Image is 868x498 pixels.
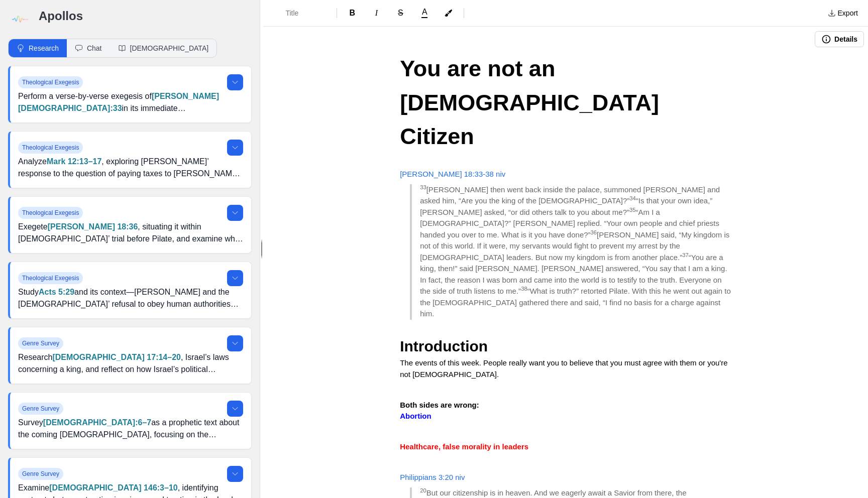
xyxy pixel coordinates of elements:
[420,196,714,216] span: “Is that your own idea,” [PERSON_NAME] asked, “or did others talk to you about me?”
[400,170,505,178] a: [PERSON_NAME] 18:33-38 niv
[420,487,426,493] span: 20
[18,142,83,154] span: Theological Exegesis
[413,6,436,20] button: A
[18,468,63,480] span: Genre Survey
[629,207,636,213] span: 35
[400,473,465,481] a: Philippians 3:20 niv
[18,221,243,245] p: Exegete , situating it within [DEMOGRAPHIC_DATA]’ trial before Pilate, and examine what it means ...
[389,5,411,21] button: Format Strikethrough
[267,4,333,22] button: Formatting Options
[400,412,431,420] strong: Abortion
[18,417,243,441] p: Survey as a prophetic text about the coming [DEMOGRAPHIC_DATA], focusing on the attributes of his...
[400,358,730,379] span: The events of this week. People really want you to believe that you must agree with them or you'r...
[8,8,31,31] img: logo
[420,230,731,262] span: [PERSON_NAME] said, “My kingdom is not of this world. If it were, my servants would fight to prev...
[420,185,722,205] span: [PERSON_NAME] then went back inside the palace, summoned [PERSON_NAME] and asked him, “Are you th...
[420,208,721,239] span: “Am I a [DEMOGRAPHIC_DATA]?” [PERSON_NAME] replied. “Your own people and chief priests handed you...
[398,9,403,17] span: S
[18,76,83,88] span: Theological Exegesis
[400,56,665,149] span: You are not an [DEMOGRAPHIC_DATA] Citizen
[110,39,217,57] button: [DEMOGRAPHIC_DATA]
[815,31,864,47] button: Details
[341,5,363,21] button: Format Bold
[521,286,527,292] span: 38
[43,418,151,427] a: [DEMOGRAPHIC_DATA]:6–7
[350,9,356,17] span: B
[18,156,243,180] p: Analyze , exploring [PERSON_NAME]’ response to the question of paying taxes to [PERSON_NAME] and ...
[285,8,320,18] span: Title
[420,184,426,190] span: 33
[67,39,110,57] button: Chat
[18,207,83,219] span: Theological Exegesis
[422,8,427,16] span: A
[39,288,74,296] a: Acts 5:29
[18,351,243,376] p: Research , Israel’s laws concerning a king, and reflect on how Israel’s political expectations po...
[400,338,488,354] strong: Introduction
[682,252,689,258] span: 37
[47,157,101,166] a: Mark 12:13–17
[420,287,733,318] span: “What is truth?” retorted Pilate. With this he went out again to the [DEMOGRAPHIC_DATA] gathered ...
[9,39,67,57] button: Research
[48,222,138,231] a: [PERSON_NAME] 18:36
[18,403,63,415] span: Genre Survey
[400,401,479,409] strong: Both sides are wrong:
[18,272,83,284] span: Theological Exegesis
[591,229,597,235] span: 36
[18,337,63,349] span: Genre Survey
[818,448,856,486] iframe: Drift Widget Chat Controller
[400,442,528,451] strong: Healthcare, false morality in leaders
[39,8,252,24] h3: Apollos
[49,483,177,492] a: [DEMOGRAPHIC_DATA] 146:3–10
[18,286,243,310] p: Study and its context—[PERSON_NAME] and the [DEMOGRAPHIC_DATA]’ refusal to obey human authorities...
[18,90,243,114] p: Perform a verse‐by‐verse exegesis of in its immediate [DEMOGRAPHIC_DATA] on the Mount context, fo...
[375,9,378,17] span: I
[365,5,387,21] button: Format Italics
[52,353,180,361] a: [DEMOGRAPHIC_DATA] 17:14–20
[822,5,864,21] button: Export
[629,195,636,201] span: 34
